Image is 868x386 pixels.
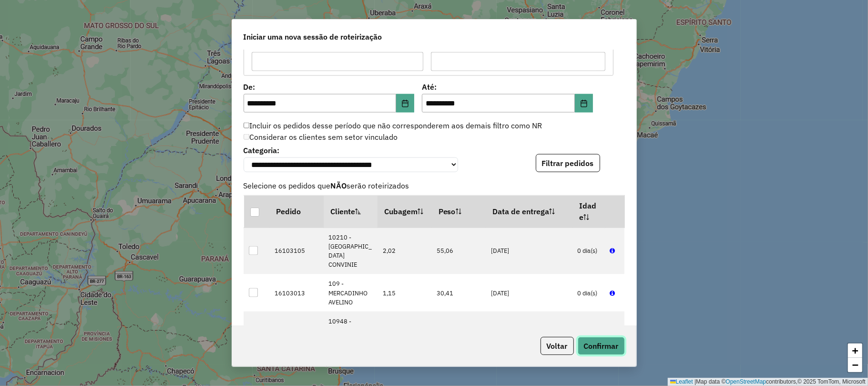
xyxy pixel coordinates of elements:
td: 10210 - [GEOGRAPHIC_DATA] CONVINIE [324,228,378,274]
span: | [694,378,696,385]
a: OpenStreetMap [726,378,766,385]
td: 16103013 [269,274,324,312]
span: + [852,344,858,356]
td: 16,10 [378,312,432,349]
button: Choose Date [575,94,593,113]
button: Filtrar pedidos [536,154,600,172]
span: − [852,359,858,371]
td: 55,06 [432,228,486,274]
a: Zoom out [848,358,862,372]
a: Leaflet [670,378,693,385]
th: Pedido [269,196,324,228]
td: 424,11 [432,312,486,349]
td: 30,41 [432,274,486,312]
th: Idade [572,196,605,228]
td: [DATE] [486,312,572,349]
td: [DATE] [486,228,572,274]
td: 10948 - BOMBONIERE PARAISO [324,312,378,349]
td: [DATE] [486,274,572,312]
button: Choose Date [396,94,414,113]
strong: NÃO [331,181,347,190]
td: 16103105 [269,228,324,274]
label: Até: [422,81,593,93]
td: 0 dia(s) [572,274,605,312]
label: Considerar os clientes sem setor vinculado [244,131,398,143]
th: Data de entrega [486,196,572,228]
td: 2,02 [378,228,432,274]
label: De: [244,81,415,93]
input: Considerar os clientes sem setor vinculado [244,134,250,140]
td: 1,15 [378,274,432,312]
td: 2 pedidos [269,312,324,349]
span: Selecione os pedidos que serão roteirizados [238,180,631,191]
span: Iniciar uma nova sessão de roteirização [244,31,382,42]
input: Incluir os pedidos desse período que não corresponderem aos demais filtro como NR [244,123,250,129]
label: Incluir os pedidos desse período que não corresponderem aos demais filtro como NR [244,120,542,131]
button: Voltar [541,337,574,355]
div: Map data © contributors,© 2025 TomTom, Microsoft [668,378,868,386]
th: Peso [432,196,486,228]
label: Categoria: [244,145,458,156]
th: Cliente [324,196,378,228]
td: 109 - MERCADINHO AVELINO [324,274,378,312]
th: Cubagem [378,196,432,228]
td: 0 dia(s) [572,312,605,349]
a: Zoom in [848,344,862,358]
td: 0 dia(s) [572,228,605,274]
button: Confirmar [578,337,625,355]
